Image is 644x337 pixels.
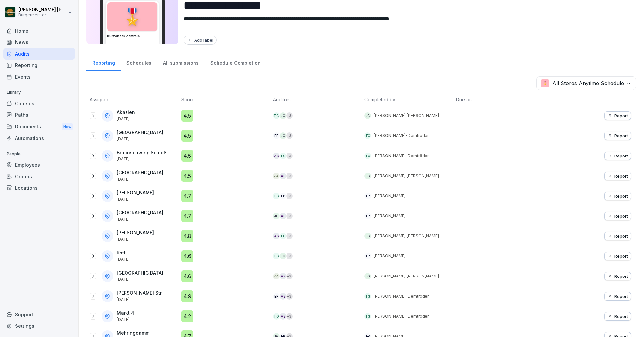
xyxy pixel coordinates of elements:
p: [GEOGRAPHIC_DATA] [117,210,163,216]
div: JG [280,253,286,259]
div: 4.8 [181,230,193,242]
p: [PERSON_NAME] [117,190,154,196]
p: [DATE] [117,157,167,161]
p: [PERSON_NAME] [374,253,406,259]
div: 4.7 [181,190,193,202]
a: Home [3,25,75,36]
p: Report [614,113,628,118]
p: [PERSON_NAME] [374,193,406,199]
div: TG [280,233,286,239]
div: EP [364,253,371,259]
button: Report [604,272,631,280]
a: All submissions [157,54,204,71]
p: Library [3,87,75,98]
p: People [3,149,75,159]
div: Support [3,309,75,320]
div: ZA [273,173,280,179]
p: Report [614,193,628,199]
p: [DATE] [117,277,163,282]
button: Report [604,232,631,240]
p: Score [181,96,266,103]
div: + 3 [286,173,293,179]
div: TG [273,313,280,320]
div: + 3 [286,213,293,219]
p: Burgermeister [18,13,66,17]
p: [PERSON_NAME] [PERSON_NAME] [374,173,439,179]
div: TG [273,112,280,119]
div: + 3 [286,273,293,279]
p: [DATE] [117,177,163,181]
div: JG [364,273,371,279]
p: [PERSON_NAME] [PERSON_NAME] [374,113,439,119]
p: [DATE] [117,237,154,242]
a: Reporting [86,54,121,71]
div: Documents [3,121,75,133]
a: Settings [3,320,75,332]
p: Report [614,294,628,299]
div: EP [273,293,280,300]
div: Audits [3,48,75,60]
p: Report [614,173,628,179]
p: Report [614,133,628,138]
a: Events [3,71,75,83]
a: Paths [3,109,75,121]
p: [DATE] [117,137,163,141]
div: + 3 [286,193,293,199]
a: Schedules [121,54,157,71]
a: Groups [3,171,75,182]
div: EP [280,193,286,199]
p: Completed by [364,96,449,103]
div: + 3 [286,233,293,239]
div: TG [364,132,371,139]
div: 4.5 [181,150,193,162]
div: + 3 [286,153,293,159]
button: Report [604,292,631,301]
p: [PERSON_NAME]-Demtröder [374,313,429,319]
div: ZA [273,273,280,279]
div: + 3 [286,253,293,259]
a: Automations [3,132,75,144]
p: Report [614,274,628,279]
a: Reporting [3,60,75,71]
p: Akazien [117,110,135,115]
p: Report [614,213,628,219]
a: News [3,36,75,48]
a: Courses [3,98,75,109]
div: JG [280,132,286,139]
div: TG [273,253,280,259]
p: [DATE] [117,257,130,262]
div: AS [280,213,286,219]
p: [DATE] [117,297,163,302]
button: Report [604,192,631,200]
p: [GEOGRAPHIC_DATA] [117,170,163,176]
p: Kotti [117,250,130,256]
div: AS [273,153,280,159]
a: Locations [3,182,75,194]
button: Report [604,252,631,260]
p: [PERSON_NAME] Str. [117,290,163,296]
p: [PERSON_NAME]-Demtröder [374,133,429,139]
a: DocumentsNew [3,121,75,133]
p: [GEOGRAPHIC_DATA] [117,270,163,276]
div: EP [273,132,280,139]
a: Employees [3,159,75,171]
div: TG [280,153,286,159]
div: AS [280,173,286,179]
div: JG [280,112,286,119]
div: 4.9 [181,290,193,302]
button: Report [604,312,631,321]
div: JG [273,213,280,219]
button: Report [604,212,631,220]
div: New [62,123,73,131]
a: Schedule Completion [204,54,266,71]
p: Braunschweig Schloß [117,150,167,156]
div: 4.5 [181,170,193,182]
div: AS [273,233,280,239]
